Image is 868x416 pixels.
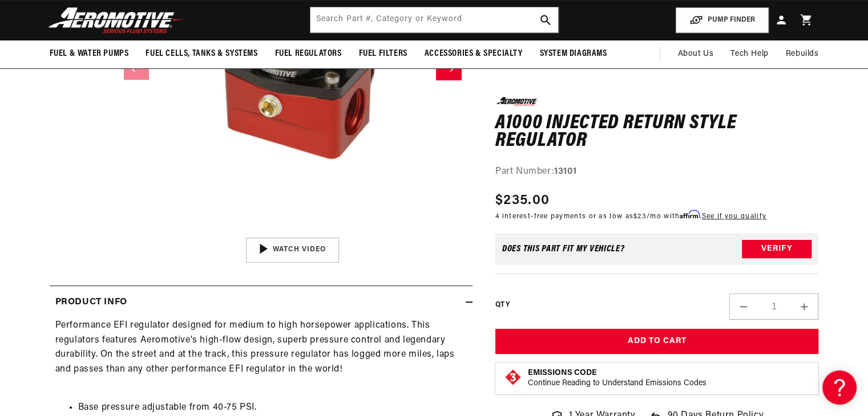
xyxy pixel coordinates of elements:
[45,7,188,34] img: Aeromotive
[50,286,473,319] summary: Product Info
[528,369,597,377] strong: Emissions Code
[267,40,350,67] summary: Fuel Regulators
[504,368,522,386] img: Emissions code
[730,48,768,60] span: Tech Help
[146,48,257,60] span: Fuel Cells, Tanks & Systems
[633,213,647,220] span: $23
[359,48,407,60] span: Fuel Filters
[502,244,625,254] div: Does This part fit My vehicle?
[495,114,819,150] h1: A1000 Injected return style Regulator
[495,190,550,211] span: $235.00
[677,50,713,58] span: About Us
[742,240,812,258] button: Verify
[425,48,523,60] span: Accessories & Specialty
[350,40,416,67] summary: Fuel Filters
[416,40,531,67] summary: Accessories & Specialty
[777,40,827,68] summary: Rebuilds
[495,329,819,354] button: Add to Cart
[702,213,766,220] a: See if you qualify - Learn more about Affirm Financing (opens in modal)
[310,7,558,32] input: Search by Part Number, Category or Keyword
[528,378,706,389] p: Continue Reading to Understand Emissions Codes
[786,48,819,60] span: Rebuilds
[531,40,616,67] summary: System Diagrams
[554,166,576,176] strong: 13101
[495,211,766,222] p: 4 interest-free payments or as low as /mo with .
[78,401,467,415] li: Base pressure adjustable from 40-75 PSI.
[676,7,769,33] button: PUMP FINDER
[50,48,129,60] span: Fuel & Water Pumps
[533,7,558,32] button: search button
[495,300,510,309] label: QTY
[55,295,127,310] h2: Product Info
[495,164,819,179] div: Part Number:
[275,48,342,60] span: Fuel Regulators
[137,40,266,67] summary: Fuel Cells, Tanks & Systems
[528,368,706,389] button: Emissions CodeContinue Reading to Understand Emissions Codes
[540,48,607,60] span: System Diagrams
[41,40,138,67] summary: Fuel & Water Pumps
[722,40,777,68] summary: Tech Help
[680,210,700,219] span: Affirm
[669,40,722,68] a: About Us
